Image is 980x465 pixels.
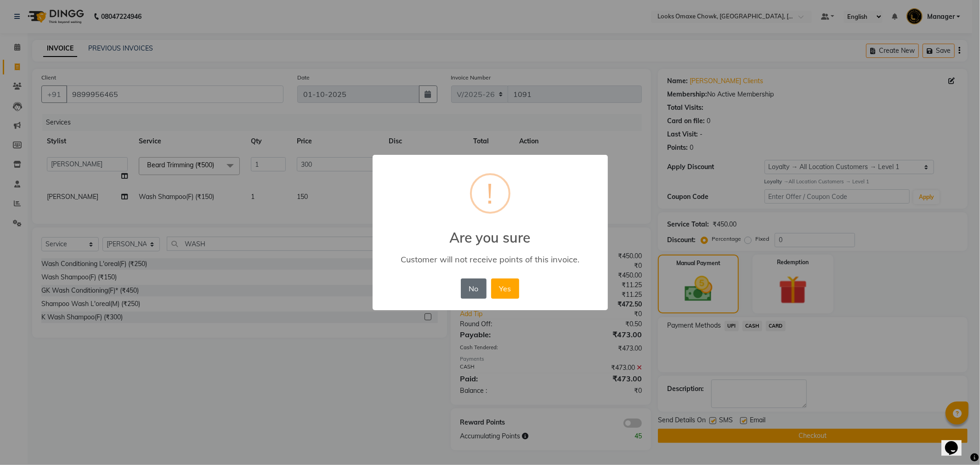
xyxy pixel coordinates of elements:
div: Customer will not receive points of this invoice. [385,254,594,265]
div: ! [487,175,493,212]
button: No [461,278,487,299]
iframe: chat widget [941,428,971,456]
h2: Are you sure [373,218,608,246]
button: Yes [491,278,519,299]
